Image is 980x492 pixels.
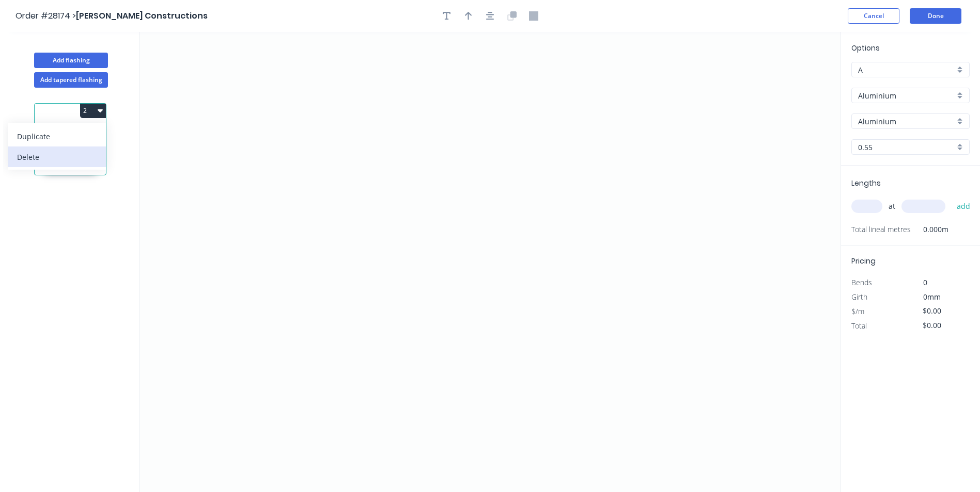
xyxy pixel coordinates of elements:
button: add [952,198,976,215]
span: Lengths [851,178,881,188]
input: Thickness [858,142,955,153]
span: Options [851,43,880,53]
button: Delete [8,146,106,167]
span: Girth [851,292,867,302]
input: Colour [858,116,955,127]
span: Bends [851,277,872,287]
span: 0 [923,277,927,287]
div: Duplicate [17,129,97,144]
button: Cancel [848,8,899,24]
span: Order #28174 > [15,10,76,22]
button: Duplicate [8,126,106,146]
span: [PERSON_NAME] Constructions [76,10,208,22]
button: 2 [80,104,106,118]
button: Add flashing [34,53,108,68]
span: 0mm [923,292,941,302]
span: 0.000m [911,222,948,237]
span: Pricing [851,256,876,266]
input: Price level [858,64,955,75]
span: Total [851,321,867,331]
div: Delete [17,150,97,165]
svg: 0 [139,32,841,492]
button: Add tapered flashing [34,72,108,88]
button: Done [910,8,961,24]
span: at [889,199,895,214]
span: Total lineal metres [851,222,911,237]
span: $/m [851,306,864,316]
input: Material [858,90,955,101]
